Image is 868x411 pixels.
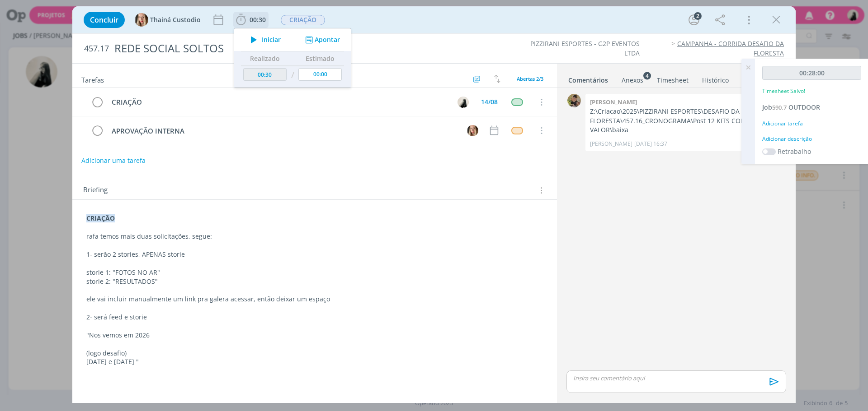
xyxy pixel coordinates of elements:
[83,185,108,196] span: Briefing
[788,103,820,111] span: OUTDOOR
[86,295,543,304] p: ele vai incluir manualmente um link pra galera acessar, então deixar um espaço
[694,12,702,20] div: 2
[250,15,266,24] span: 00:30
[590,98,637,106] b: [PERSON_NAME]
[72,6,796,403] div: dialog
[150,17,201,23] span: Thainá Custodio
[234,28,351,88] ul: 00:30
[296,51,344,66] th: Estimado
[245,33,281,46] button: Iniciar
[702,72,729,85] a: Histórico
[135,13,201,27] button: TThainá Custodio
[81,74,104,84] span: Tarefas
[262,37,281,43] span: Iniciar
[677,39,784,57] a: CAMPANHA - CORRIDA DESAFIO DA FLORESTA
[643,72,651,79] sup: 4
[467,125,478,136] img: T
[303,35,340,45] button: Apontar
[762,87,805,95] p: Timesheet Salvo!
[634,140,667,148] span: [DATE] 16:37
[86,357,543,366] p: [DATE] e [DATE] "
[86,313,543,322] p: 2- será feed e storie
[281,15,325,25] span: CRIAÇÃO
[622,76,643,85] div: Anexos
[494,75,500,83] img: arrow-down-up.svg
[656,72,689,85] a: Timesheet
[762,120,861,128] div: Adicionar tarefa
[687,13,701,27] button: 2
[762,103,820,111] a: Job590.7OUTDOOR
[86,232,543,241] p: rafa temos mais duas solicitações, segue:
[86,250,543,259] p: 1- serão 2 stories, APENAS storie
[772,103,787,111] span: 590.7
[84,12,125,28] button: Concluir
[590,107,781,134] p: Z:\Criacao\2025\PIZZIRANI ESPORTES\DESAFIO DA FLORESTA\457.16_CRONOGRAMA\Post 12 KITS COM VALOR\b...
[530,39,640,57] a: PIZZIRANI ESPORTES - G2P EVENTOS LTDA
[466,124,479,137] button: T
[81,152,146,169] button: Adicionar uma tarefa
[90,16,118,23] span: Concluir
[568,72,609,85] a: Comentários
[456,95,470,109] button: R
[84,44,109,54] span: 457.17
[762,135,861,143] div: Adicionar descrição
[567,94,581,107] img: A
[481,99,498,105] div: 14/08
[458,97,469,108] img: R
[86,214,115,222] strong: CRIAÇÃO
[86,277,543,286] p: storie 2: "RESULTADOS"
[778,147,811,156] label: Retrabalho
[135,13,148,27] img: T
[234,13,268,27] button: 00:30
[111,37,489,60] div: REDE SOCIAL SOLTOS
[86,331,543,340] p: "Nos vemos em 2026
[86,349,543,358] p: (logo desafio)
[517,75,543,82] span: Abertas 2/3
[590,140,632,148] p: [PERSON_NAME]
[108,125,458,137] div: APROVAÇÃO INTERNA
[280,14,325,26] button: CRIAÇÃO
[86,268,543,277] p: storie 1: "FOTOS NO AR"
[241,51,289,66] th: Realizado
[289,66,297,84] td: /
[108,97,449,108] div: CRIAÇÃO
